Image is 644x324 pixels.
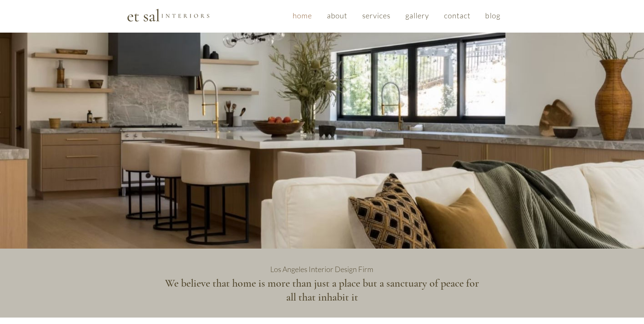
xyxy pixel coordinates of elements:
[399,7,435,23] a: gallery
[287,7,507,23] nav: Site
[438,7,477,23] a: contact
[362,11,391,20] span: services
[327,11,348,20] span: about
[405,11,429,20] span: gallery
[321,7,353,23] a: about
[165,276,479,303] span: We believe that home is more than just a place but a sanctuary of peace for all that inhabit it
[356,7,397,23] a: services
[444,11,471,20] span: contact
[293,11,312,20] span: home
[479,7,507,23] a: blog
[287,7,318,23] a: home
[485,11,500,20] span: blog
[270,265,373,274] span: Los Angeles Interior Design Firm
[127,8,210,22] img: Et Sal Logo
